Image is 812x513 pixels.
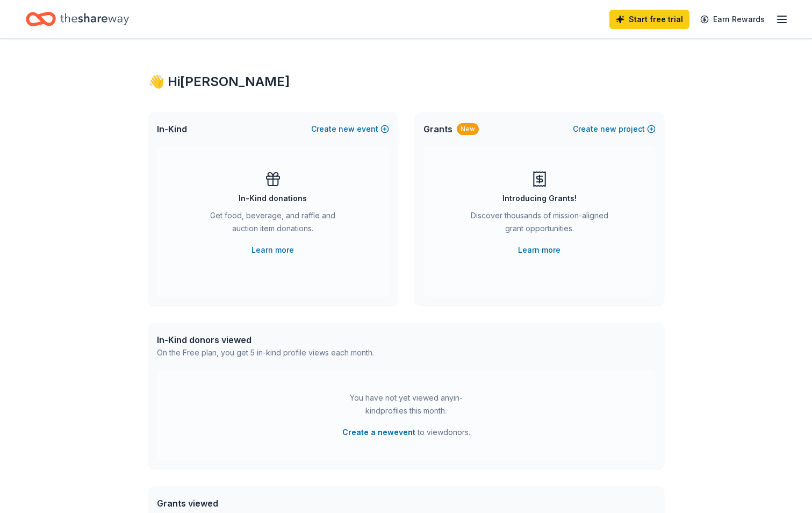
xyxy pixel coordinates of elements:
[339,391,473,417] div: You have not yet viewed any in-kind profiles this month.
[600,123,616,136] span: new
[339,123,355,136] span: new
[502,192,577,205] div: Introducing Grants!
[342,426,470,439] span: to view donors .
[157,497,368,510] div: Grants viewed
[157,333,374,346] div: In-Kind donors viewed
[342,426,415,439] button: Create a newevent
[200,209,346,239] div: Get food, beverage, and raffle and auction item donations.
[311,123,389,136] button: Createnewevent
[26,6,129,32] a: Home
[457,123,479,135] div: New
[239,192,307,205] div: In-Kind donations
[157,123,187,136] span: In-Kind
[423,123,452,136] span: Grants
[157,346,374,359] div: On the Free plan, you get 5 in-kind profile views each month.
[466,209,613,239] div: Discover thousands of mission-aligned grant opportunities.
[609,10,689,29] a: Start free trial
[518,244,561,256] a: Learn more
[148,73,664,90] div: 👋 Hi [PERSON_NAME]
[573,123,656,136] button: Createnewproject
[694,10,771,29] a: Earn Rewards
[251,244,294,256] a: Learn more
